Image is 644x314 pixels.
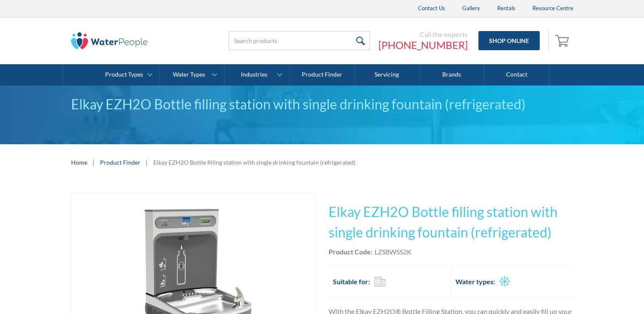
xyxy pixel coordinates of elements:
a: Product Types [95,64,160,86]
div: Elkay EZH2O Bottle filling station with single drinking fountain (refrigerated) [153,158,355,167]
a: Industries [225,64,289,86]
div: Industries [241,71,267,78]
div: | [145,157,149,167]
strong: Product Code: [329,248,372,256]
div: Elkay EZH2O Bottle filling station with single drinking fountain (refrigerated) [71,94,573,114]
a: Brands [420,64,484,86]
a: Product Finder [100,158,140,167]
a: Home [71,158,87,167]
a: Open empty cart [553,31,573,51]
img: The Water People [71,32,148,49]
a: Contact [484,64,549,86]
a: Shop Online [478,31,540,50]
h2: Suitable for: [333,277,370,287]
div: LZS8WSS2K [375,247,412,257]
img: shopping cart [555,34,571,47]
div: Product Types [105,71,143,78]
div: Water Types [173,71,205,78]
h1: Elkay EZH2O Bottle filling station with single drinking fountain (refrigerated) [329,202,573,243]
a: [PHONE_NUMBER] [378,39,468,51]
h2: Water types: [455,277,495,287]
a: Product Finder [290,64,355,86]
div: Call the experts [378,30,468,39]
a: Water Types [160,64,224,86]
a: Servicing [355,64,419,86]
input: Search products [229,31,370,50]
div: | [92,157,96,167]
